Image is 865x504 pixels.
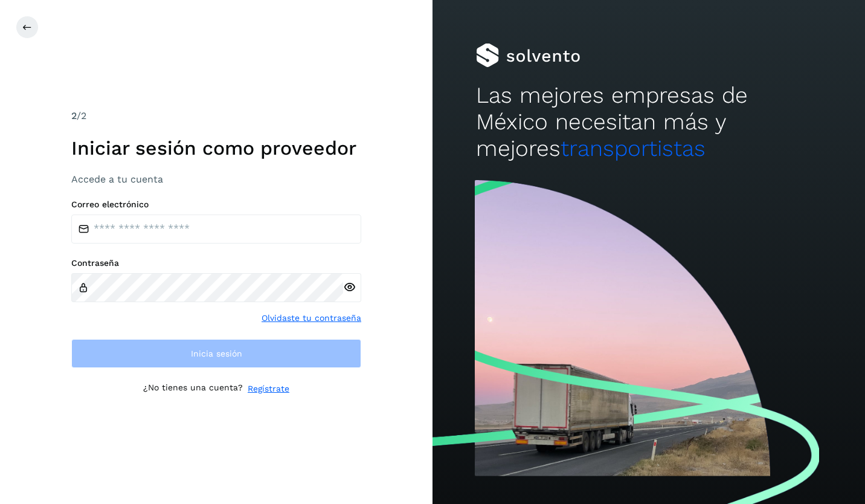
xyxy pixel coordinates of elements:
[71,258,361,268] label: Contraseña
[71,199,361,210] label: Correo electrónico
[71,110,77,121] span: 2
[191,349,242,358] span: Inicia sesión
[476,82,822,163] h2: Las mejores empresas de México necesitan más y mejores
[71,173,361,185] h3: Accede a tu cuenta
[71,339,361,368] button: Inicia sesión
[561,135,706,161] span: transportistas
[262,312,361,325] a: Olvidaste tu contraseña
[71,137,361,160] h1: Iniciar sesión como proveedor
[143,383,243,395] p: ¿No tienes una cuenta?
[71,109,361,123] div: /2
[248,383,289,395] a: Regístrate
